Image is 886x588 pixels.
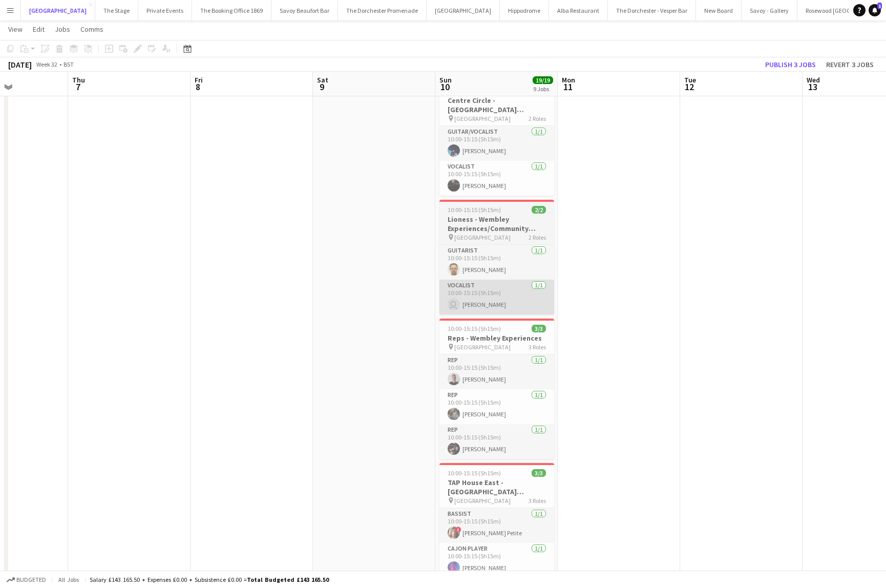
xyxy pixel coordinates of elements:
[8,59,32,70] div: [DATE]
[532,469,546,477] span: 3/3
[439,543,554,578] app-card-role: Cajon Player1/110:00-15:15 (5h15m)[PERSON_NAME]
[315,81,328,93] span: 9
[439,81,554,196] app-job-card: 10:00-15:15 (5h15m)2/2Centre Circle - [GEOGRAPHIC_DATA] Experience/Community Shield [GEOGRAPHIC_D...
[549,1,608,20] button: Alba Restaurant
[454,497,511,505] span: [GEOGRAPHIC_DATA]
[64,60,74,68] div: BST
[271,1,338,20] button: Savoy Beaufort Bar
[529,115,546,122] span: 2 Roles
[560,81,575,93] span: 11
[192,1,271,20] button: The Booking Office 1869
[439,333,554,343] h3: Reps - Wembley Experiences
[439,161,554,196] app-card-role: Vocalist1/110:00-15:15 (5h15m)[PERSON_NAME]
[533,85,553,93] div: 9 Jobs
[8,25,23,34] span: View
[608,1,696,20] button: The Dorchester - Vesper Bar
[529,343,546,351] span: 3 Roles
[877,3,882,9] span: 1
[439,75,452,85] span: Sun
[439,280,554,314] app-card-role: Vocalist1/110:00-15:15 (5h15m) [PERSON_NAME]
[29,23,49,36] a: Edit
[439,478,554,496] h3: TAP House East - [GEOGRAPHIC_DATA] Experience/Community Shield
[51,23,74,36] a: Jobs
[533,76,553,84] span: 19/19
[439,245,554,280] app-card-role: Guitarist1/110:00-15:15 (5h15m)[PERSON_NAME]
[822,58,878,71] button: Revert 3 jobs
[80,25,103,34] span: Comms
[317,75,328,85] span: Sat
[95,1,138,20] button: The Stage
[56,576,81,583] span: All jobs
[500,1,549,20] button: Hippodrome
[455,527,461,533] span: !
[21,1,95,20] button: [GEOGRAPHIC_DATA]
[138,1,192,20] button: Private Events
[439,508,554,543] app-card-role: Bassist1/110:00-15:15 (5h15m)![PERSON_NAME] Petite
[448,206,501,214] span: 10:00-15:15 (5h15m)
[427,1,500,20] button: [GEOGRAPHIC_DATA]
[684,75,696,85] span: Tue
[439,354,554,389] app-card-role: Rep1/110:00-15:15 (5h15m)[PERSON_NAME]
[761,58,820,71] button: Publish 3 jobs
[448,325,501,332] span: 10:00-15:15 (5h15m)
[16,576,46,583] span: Budgeted
[4,23,27,36] a: View
[454,343,511,351] span: [GEOGRAPHIC_DATA]
[532,325,546,332] span: 3/3
[529,497,546,505] span: 3 Roles
[532,206,546,214] span: 2/2
[438,81,452,93] span: 10
[195,75,203,85] span: Fri
[338,1,427,20] button: The Dorchester Promenade
[454,234,511,241] span: [GEOGRAPHIC_DATA]
[439,96,554,114] h3: Centre Circle - [GEOGRAPHIC_DATA] Experience/Community Shield
[439,215,554,233] h3: Lioness - Wembley Experiences/Community Shield
[742,1,797,20] button: Savoy - Gallery
[869,4,881,16] a: 1
[72,75,85,85] span: Thu
[55,25,70,34] span: Jobs
[247,576,329,583] span: Total Budgeted £143 165.50
[71,81,85,93] span: 7
[683,81,696,93] span: 12
[529,234,546,241] span: 2 Roles
[696,1,742,20] button: New Board
[193,81,203,93] span: 8
[562,75,575,85] span: Mon
[34,60,59,68] span: Week 32
[5,574,48,585] button: Budgeted
[807,75,820,85] span: Wed
[439,126,554,161] app-card-role: Guitar/Vocalist1/110:00-15:15 (5h15m)[PERSON_NAME]
[439,424,554,459] app-card-role: Rep1/110:00-15:15 (5h15m)[PERSON_NAME]
[90,576,329,583] div: Salary £143 165.50 + Expenses £0.00 + Subsistence £0.00 =
[76,23,108,36] a: Comms
[439,200,554,314] app-job-card: 10:00-15:15 (5h15m)2/2Lioness - Wembley Experiences/Community Shield [GEOGRAPHIC_DATA]2 RolesGuit...
[448,469,501,477] span: 10:00-15:15 (5h15m)
[439,389,554,424] app-card-role: Rep1/110:00-15:15 (5h15m)[PERSON_NAME]
[439,319,554,459] app-job-card: 10:00-15:15 (5h15m)3/3Reps - Wembley Experiences [GEOGRAPHIC_DATA]3 RolesRep1/110:00-15:15 (5h15m...
[805,81,820,93] span: 13
[33,25,45,34] span: Edit
[454,115,511,122] span: [GEOGRAPHIC_DATA]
